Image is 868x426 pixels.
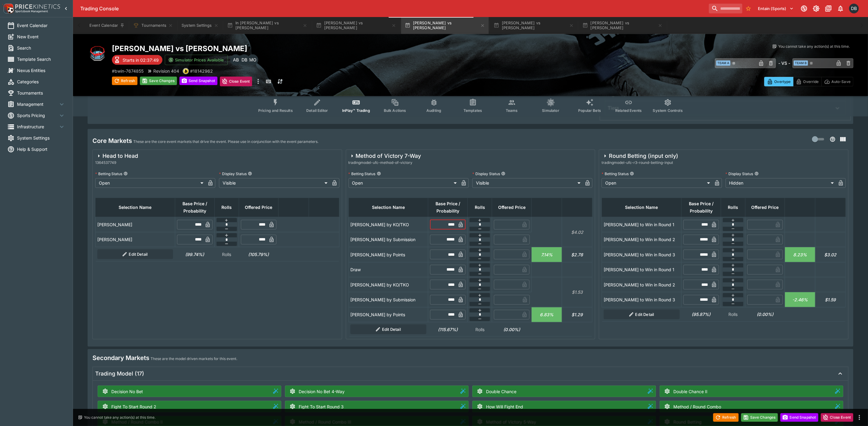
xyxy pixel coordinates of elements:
[92,137,132,145] h4: Core Markets
[821,413,853,422] button: Close Event
[95,178,206,188] div: Open
[95,198,175,217] th: Selection Name
[306,108,328,113] span: Detail Editor
[835,3,846,14] button: Notifications
[744,4,753,13] button: No Bookmarks
[803,78,819,85] p: Override
[17,112,58,119] span: Sports Pricing
[564,229,590,235] h6: $4.02
[741,413,778,422] button: Save Changes
[17,146,65,152] span: Help & Support
[430,326,466,333] h6: (115.67%)
[602,232,682,247] td: [PERSON_NAME] to Win in Round 2
[123,171,128,176] button: Betting Status
[799,3,810,14] button: Connected to PK
[15,10,48,13] img: Sportsbook Management
[111,388,143,395] p: Decision No Bet
[183,68,189,74] div: bwin
[745,198,785,217] th: Offered Price
[349,247,428,262] td: [PERSON_NAME] by Points
[716,61,731,66] span: Team A
[794,61,808,66] span: Team B
[602,178,712,188] div: Open
[602,247,682,262] td: [PERSON_NAME] to Win in Round 3
[602,217,682,232] td: [PERSON_NAME] to Win in Round 1
[721,198,745,217] th: Rolls
[17,90,65,96] span: Tournaments
[17,101,58,107] span: Management
[219,178,329,188] div: Visible
[112,68,144,74] p: Copy To Clipboard
[216,251,237,258] p: Rolls
[248,171,252,176] button: Display Status
[349,178,459,188] div: Open
[778,44,850,49] p: You cannot take any action(s) at this time.
[579,17,666,34] button: [PERSON_NAME] vs [PERSON_NAME]
[230,54,241,65] div: Alex Bothe
[86,17,128,34] button: Event Calendar
[95,152,138,160] div: Head to Head
[747,311,783,317] h6: (0.00%)
[793,77,821,86] button: Override
[349,277,428,292] td: [PERSON_NAME] by KO/TKO
[349,160,421,166] span: tradingmodel-ufc-method-of-victory
[349,217,428,232] td: [PERSON_NAME] by KO/TKO
[602,198,682,217] th: Selection Name
[428,198,468,217] th: Base Price / Probability
[849,4,859,13] div: Daniel Beswick
[755,4,797,13] button: Select Tenant
[17,78,65,85] span: Categories
[564,289,590,295] h6: $1.53
[349,232,428,247] td: [PERSON_NAME] by Submission
[95,370,144,377] h5: Trading Model (17)
[95,160,138,166] span: 1364537749
[630,171,634,176] button: Betting Status
[682,198,721,217] th: Base Price / Probability
[709,4,742,13] input: search
[602,292,682,307] td: [PERSON_NAME] to Win in Round 3
[350,324,426,334] button: Edit Detail
[602,160,678,166] span: tradingmodel-ufc-r3-round-betting-input
[823,3,834,14] button: Documentation
[92,354,149,362] h4: Secondary Markets
[123,57,159,63] p: Starts in 02:37:49
[673,403,721,410] p: Method / Round Combo
[165,55,228,65] button: Simulator Prices Available
[542,108,559,113] span: Simulator
[219,171,247,176] p: Display Status
[787,296,813,303] h6: -2.46%
[255,77,262,86] button: more
[111,403,156,410] p: Fight To Start Round 2
[494,326,530,333] h6: (0.00%)
[564,311,590,318] h6: $1.29
[179,77,217,85] button: Send Snapshot
[239,198,278,217] th: Offered Price
[97,249,173,259] button: Edit Detail
[349,171,376,176] p: Betting Status
[856,414,863,421] button: more
[88,44,107,63] img: mma.png
[472,178,583,188] div: Visible
[130,17,177,34] button: Tournaments
[151,356,237,362] p: These are the model driven markets for this event.
[247,54,258,65] div: Matthew Oliver
[112,77,137,85] button: Refresh
[183,68,189,74] img: bwin.png
[175,198,214,217] th: Base Price / Probability
[653,108,683,113] span: System Controls
[258,108,293,113] span: Pricing and Results
[133,139,318,145] p: These are the core event markets that drive the event. Please use in conjunction with the event p...
[95,232,175,247] td: [PERSON_NAME]
[299,388,345,395] p: Decision No Bet 4-Way
[774,78,791,85] p: Overtype
[817,296,844,303] h6: $1.59
[349,198,428,217] th: Selection Name
[17,123,58,130] span: Infrastructure
[17,135,65,141] span: System Settings
[604,310,680,319] button: Edit Detail
[17,33,65,40] span: New Event
[673,388,707,395] p: Double Chance II
[602,262,682,277] td: [PERSON_NAME] to Win in Round 1
[95,217,175,232] td: [PERSON_NAME]
[780,413,818,422] button: Send Snapshot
